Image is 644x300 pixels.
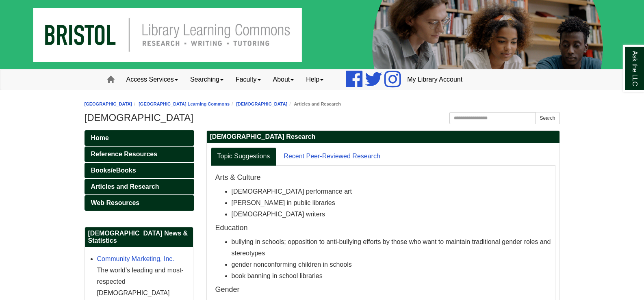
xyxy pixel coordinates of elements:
li: Articles and Research [287,100,341,108]
li: [DEMOGRAPHIC_DATA] performance art [232,186,551,197]
li: [DEMOGRAPHIC_DATA] writers [232,209,551,220]
a: Reference Resources [85,147,194,162]
button: Search [535,112,559,124]
span: Reference Resources [91,151,158,158]
a: About [267,69,300,90]
a: Topic Suggestions [211,147,277,166]
a: Web Resources [85,195,194,211]
li: bullying in schools; opposition to anti-bullying efforts by those who want to maintain traditiona... [232,236,551,259]
span: Books/eBooks [91,167,136,174]
h4: Education [215,224,551,232]
h4: Arts & Culture [215,174,551,182]
span: Web Resources [91,199,140,206]
a: Faculty [230,69,267,90]
a: Home [85,130,194,146]
h4: Gender [215,286,551,294]
a: Books/eBooks [85,163,194,178]
li: book banning in school libraries [232,270,551,282]
a: Articles and Research [85,179,194,194]
a: My Library Account [401,69,468,90]
a: Community Marketing, Inc. [97,255,174,262]
h1: [DEMOGRAPHIC_DATA] [85,112,560,123]
span: Articles and Research [91,183,159,190]
li: gender nonconforming children in schools [232,259,551,270]
li: [PERSON_NAME] in public libraries [232,197,551,209]
a: [GEOGRAPHIC_DATA] Learning Commons [139,101,230,106]
a: Access Services [120,69,184,90]
h2: [DEMOGRAPHIC_DATA] News & Statistics [85,227,193,247]
span: Home [91,134,109,141]
h2: [DEMOGRAPHIC_DATA] Research [207,131,559,143]
a: [GEOGRAPHIC_DATA] [85,101,132,106]
nav: breadcrumb [85,100,560,108]
a: Searching [184,69,230,90]
a: Recent Peer-Reviewed Research [277,147,386,166]
a: Help [300,69,330,90]
a: [DEMOGRAPHIC_DATA] [236,101,287,106]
